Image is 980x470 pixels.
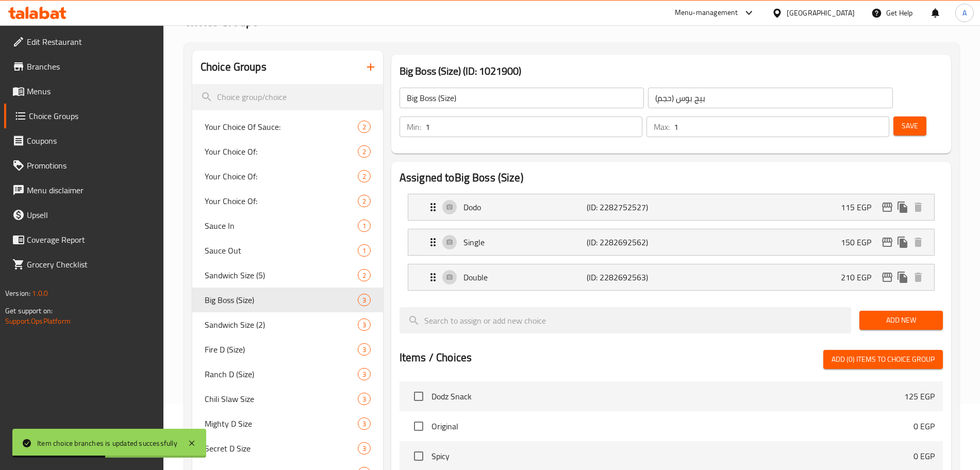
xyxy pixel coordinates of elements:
span: Your Choice Of: [205,170,358,182]
p: (ID: 2282692562) [587,236,669,248]
a: Menus [4,79,163,104]
p: 150 EGP [841,236,879,248]
span: Select choice [408,415,429,437]
div: Item choice branches is updated successfully [37,438,177,449]
div: Ranch D (Size)3 [192,362,383,387]
div: Choices [358,220,371,232]
span: 2 [358,271,370,280]
button: delete [910,234,926,250]
span: Mighty D Size [205,417,358,430]
button: delete [910,199,926,215]
span: Choice Groups [29,110,155,122]
div: Choices [358,294,371,306]
h2: Assigned to Big Boss (Size) [400,170,943,186]
div: Secret D Size3 [192,436,383,461]
span: Your Choice Of: [205,145,358,158]
span: Grocery Checklist [27,258,155,271]
li: Expand [400,260,943,295]
span: Sandwich Size (5) [205,269,358,281]
span: Secret D Size [205,442,358,455]
span: Coverage Report [27,233,155,246]
a: Menu disclaimer [4,178,163,203]
span: Edit Restaurant [27,36,155,48]
div: Expand [408,194,934,220]
p: Double [463,271,587,283]
span: 1 [358,221,370,231]
input: search [400,307,851,333]
div: Choices [358,145,371,158]
span: Select choice [408,385,429,407]
div: Your Choice Of:2 [192,139,383,164]
a: Coupons [4,128,163,153]
span: Sandwich Size (2) [205,318,358,331]
button: delete [910,270,926,285]
a: Grocery Checklist [4,252,163,277]
h3: Big Boss (Size) (ID: 1021900) [400,63,943,79]
span: Get support on: [5,304,53,317]
button: edit [879,270,895,285]
li: Expand [400,225,943,260]
p: Single [463,236,587,248]
button: duplicate [895,234,910,250]
a: Edit Restaurant [4,29,163,54]
div: Expand [408,229,934,255]
span: 2 [358,196,370,206]
span: Menu disclaimer [27,184,155,196]
div: Your Choice Of:2 [192,164,383,189]
p: 0 EGP [913,450,935,462]
h2: Items / Choices [400,350,472,365]
p: 210 EGP [841,271,879,283]
a: Choice Groups [4,104,163,128]
div: Sauce In1 [192,213,383,238]
span: Chili Slaw Size [205,393,358,405]
p: 125 EGP [904,390,935,402]
button: Add (0) items to choice group [823,350,943,369]
div: Mighty D Size3 [192,411,383,436]
span: 3 [358,320,370,330]
a: Promotions [4,153,163,178]
p: Min: [407,121,421,133]
div: Choices [358,417,371,430]
div: Choices [358,269,371,281]
button: edit [879,234,895,250]
button: duplicate [895,199,910,215]
div: Menu-management [675,7,738,19]
button: edit [879,199,895,215]
p: (ID: 2282692563) [587,271,669,283]
span: 2 [358,147,370,157]
span: Menus [27,85,155,97]
span: Big Boss (Size) [205,294,358,306]
div: Choices [358,318,371,331]
span: Your Choice Of: [205,195,358,207]
div: [GEOGRAPHIC_DATA] [787,7,855,19]
p: Dodo [463,201,587,213]
span: Dodz Snack [431,390,904,402]
span: Fire D (Size) [205,343,358,356]
button: Add New [859,311,943,330]
span: A [962,7,967,19]
p: (ID: 2282752527) [587,201,669,213]
button: Save [893,116,926,136]
span: Version: [5,287,30,300]
input: search [192,84,383,110]
span: 3 [358,444,370,454]
span: 3 [358,419,370,429]
div: Choices [358,442,371,455]
h2: Choice Groups [201,59,267,75]
div: Sandwich Size (2)3 [192,312,383,337]
div: Choices [358,368,371,380]
div: Choices [358,343,371,356]
div: Fire D (Size)3 [192,337,383,362]
span: 3 [358,394,370,404]
p: Max: [654,121,670,133]
div: Sauce Out1 [192,238,383,263]
span: Ranch D (Size) [205,368,358,380]
span: Select choice [408,445,429,467]
span: Branches [27,60,155,73]
span: 1.0.0 [32,287,48,300]
span: 2 [358,172,370,181]
span: Original [431,420,913,432]
div: Choices [358,195,371,207]
span: Sauce Out [205,244,358,257]
span: Spicy [431,450,913,462]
